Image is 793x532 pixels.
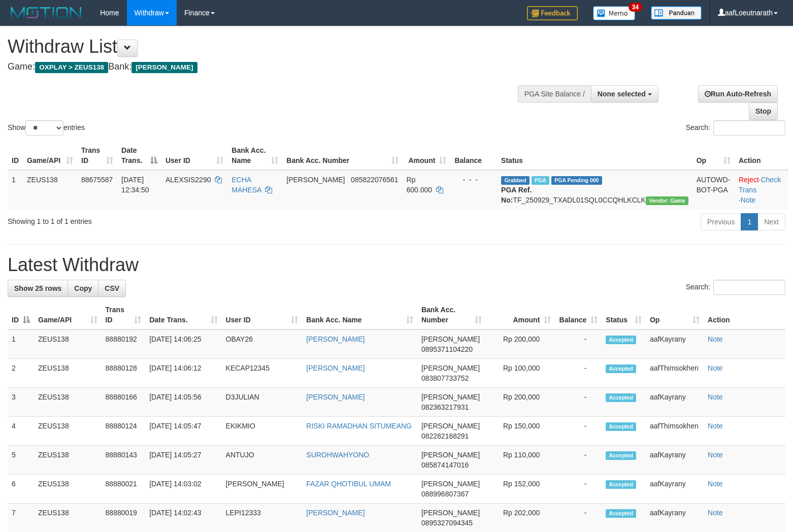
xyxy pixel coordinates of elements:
td: [DATE] 14:05:47 [145,417,221,446]
td: - [555,417,602,446]
a: CSV [98,280,126,297]
span: PGA Pending [551,176,602,185]
span: Accepted [606,364,636,373]
td: Rp 150,000 [486,417,555,446]
a: Note [708,335,723,343]
span: [PERSON_NAME] [286,176,345,184]
span: Copy 085874147016 to clipboard [421,461,469,469]
div: Showing 1 to 1 of 1 entries [8,212,323,226]
a: Check Trans [739,176,781,194]
td: ZEUS138 [34,329,102,359]
th: Trans ID: activate to sort column ascending [77,141,117,170]
span: [PERSON_NAME] [421,451,480,459]
th: Action [704,301,785,329]
span: Accepted [606,336,636,344]
td: [DATE] 14:03:02 [145,475,221,504]
span: ALEXSIS2290 [166,176,211,184]
a: Note [708,480,723,488]
a: Note [708,393,723,401]
a: Stop [749,103,778,120]
a: Note [708,364,723,372]
input: Search: [713,120,785,136]
a: RISKI RAMADHAN SITUMEANG [306,422,412,430]
span: Vendor URL: https://trx31.1velocity.biz [646,196,688,205]
span: OXPLAY > ZEUS138 [35,62,108,73]
td: 88880124 [102,417,146,446]
th: ID [8,141,23,170]
a: Note [708,422,723,430]
td: ZEUS138 [34,446,102,475]
td: 5 [8,446,34,475]
span: Show 25 rows [14,284,61,292]
td: - [555,446,602,475]
td: 3 [8,388,34,417]
th: Bank Acc. Number: activate to sort column ascending [417,301,486,329]
td: 88880192 [102,329,146,359]
td: Rp 200,000 [486,388,555,417]
th: Status: activate to sort column ascending [602,301,646,329]
span: [PERSON_NAME] [421,393,480,401]
th: Bank Acc. Number: activate to sort column ascending [282,141,402,170]
th: ID: activate to sort column descending [8,301,34,329]
td: 1 [8,170,23,209]
span: Grabbed [501,176,530,185]
button: None selected [591,85,658,103]
a: Next [757,213,785,230]
span: Accepted [606,393,636,402]
span: [PERSON_NAME] [421,364,480,372]
td: 6 [8,475,34,504]
b: PGA Ref. No: [501,186,532,204]
span: [PERSON_NAME] [421,480,480,488]
td: OBAY26 [222,329,303,359]
img: panduan.png [651,6,702,20]
td: EKIKMIO [222,417,303,446]
span: Copy 082282168291 to clipboard [421,432,469,440]
th: Balance: activate to sort column ascending [555,301,602,329]
span: Copy 082363217931 to clipboard [421,403,469,411]
span: Rp 600.000 [407,176,433,194]
th: Amount: activate to sort column ascending [486,301,555,329]
td: ANTUJO [222,446,303,475]
th: Bank Acc. Name: activate to sort column ascending [302,301,417,329]
a: [PERSON_NAME] [306,509,365,517]
span: Accepted [606,509,636,518]
td: - [555,329,602,359]
td: - [555,475,602,504]
a: [PERSON_NAME] [306,335,365,343]
td: aafThimsokhen [646,417,704,446]
a: 1 [741,213,758,230]
img: Feedback.jpg [527,6,578,20]
span: 88675587 [81,176,113,184]
td: ZEUS138 [23,170,77,209]
span: [DATE] 12:34:50 [121,176,149,194]
th: Bank Acc. Name: activate to sort column ascending [227,141,282,170]
td: - [555,359,602,388]
td: Rp 152,000 [486,475,555,504]
a: [PERSON_NAME] [306,364,365,372]
td: aafKayrany [646,475,704,504]
th: Game/API: activate to sort column ascending [23,141,77,170]
td: aafKayrany [646,446,704,475]
th: Date Trans.: activate to sort column ascending [145,301,221,329]
td: 88880143 [102,446,146,475]
td: TF_250929_TXADL01SQL0CCQHLKCLK [497,170,692,209]
td: Rp 110,000 [486,446,555,475]
th: Balance [450,141,497,170]
img: Button%20Memo.svg [593,6,636,20]
label: Search: [686,280,785,295]
td: 88880128 [102,359,146,388]
a: Note [741,196,756,204]
th: Game/API: activate to sort column ascending [34,301,102,329]
span: [PERSON_NAME] [421,422,480,430]
td: [DATE] 14:05:56 [145,388,221,417]
span: Accepted [606,422,636,431]
a: Run Auto-Refresh [698,85,778,103]
span: Marked by aafpengsreynich [532,176,549,185]
a: Note [708,509,723,517]
td: [PERSON_NAME] [222,475,303,504]
th: Op: activate to sort column ascending [692,141,735,170]
th: Amount: activate to sort column ascending [403,141,451,170]
td: Rp 200,000 [486,329,555,359]
span: Copy 0895371104220 to clipboard [421,345,473,353]
span: 34 [629,3,642,12]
